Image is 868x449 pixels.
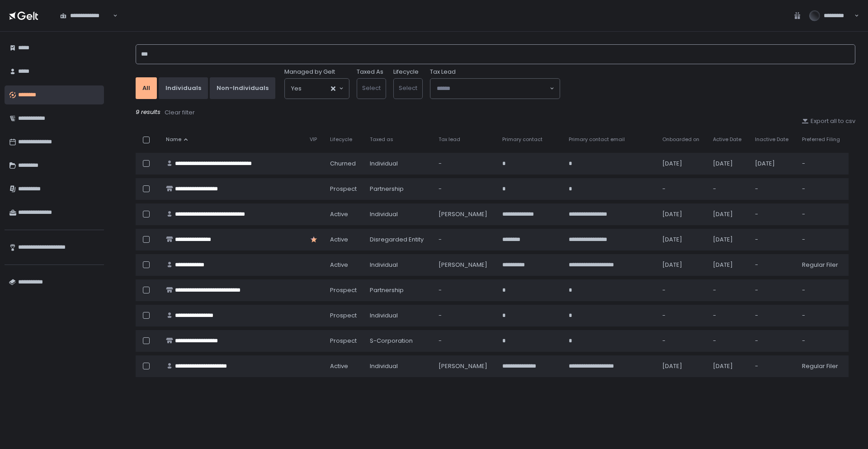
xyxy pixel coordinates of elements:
[330,160,356,168] span: churned
[439,362,491,370] div: [PERSON_NAME]
[662,136,699,143] span: Onboarded on
[755,261,791,269] div: -
[713,362,744,370] div: [DATE]
[370,286,428,294] div: Partnership
[112,11,112,20] input: Search for option
[370,236,428,244] div: Disregarded Entity
[330,286,357,294] span: prospect
[54,6,118,25] div: Search for option
[370,312,428,320] div: Individual
[713,136,741,143] span: Active Date
[310,136,317,143] span: VIP
[142,84,150,92] div: All
[362,84,381,92] span: Select
[755,312,791,320] div: -
[284,68,335,76] span: Managed by Gelt
[164,108,195,117] button: Clear filter
[439,236,491,244] div: -
[755,210,791,218] div: -
[357,68,383,76] label: Taxed As
[755,136,788,143] span: Inactive Date
[802,261,843,269] div: Regular Filer
[370,261,428,269] div: Individual
[802,185,843,193] div: -
[713,210,744,218] div: [DATE]
[802,362,843,370] div: Regular Filer
[802,136,840,143] span: Preferred Filing
[755,236,791,244] div: -
[755,286,791,294] div: -
[713,160,744,168] div: [DATE]
[662,312,703,320] div: -
[439,261,491,269] div: [PERSON_NAME]
[755,337,791,345] div: -
[437,84,549,93] input: Search for option
[802,337,843,345] div: -
[430,79,560,99] div: Search for option
[755,185,791,193] div: -
[713,236,744,244] div: [DATE]
[330,337,357,345] span: prospect
[370,337,428,345] div: S-Corporation
[330,136,352,143] span: Lifecycle
[439,337,491,345] div: -
[662,362,703,370] div: [DATE]
[439,210,491,218] div: [PERSON_NAME]
[802,160,843,168] div: -
[370,185,428,193] div: Partnership
[662,160,703,168] div: [DATE]
[662,337,703,345] div: -
[662,236,703,244] div: [DATE]
[330,210,348,218] span: active
[370,160,428,168] div: Individual
[662,210,703,218] div: [DATE]
[399,84,417,92] span: Select
[802,236,843,244] div: -
[217,84,269,92] div: Non-Individuals
[159,77,208,99] button: Individuals
[502,136,542,143] span: Primary contact
[330,362,348,370] span: active
[285,79,349,99] div: Search for option
[713,337,744,345] div: -
[439,312,491,320] div: -
[439,160,491,168] div: -
[713,261,744,269] div: [DATE]
[166,136,181,143] span: Name
[330,312,357,320] span: prospect
[439,286,491,294] div: -
[569,136,625,143] span: Primary contact email
[370,210,428,218] div: Individual
[330,261,348,269] span: active
[370,136,393,143] span: Taxed as
[210,77,275,99] button: Non-Individuals
[136,77,157,99] button: All
[165,109,195,117] div: Clear filter
[802,210,843,218] div: -
[136,108,855,117] div: 9 results
[802,117,855,125] button: Export all to csv
[165,84,201,92] div: Individuals
[439,185,491,193] div: -
[291,84,302,93] span: Yes
[302,84,330,93] input: Search for option
[330,236,348,244] span: active
[662,261,703,269] div: [DATE]
[430,68,456,76] span: Tax Lead
[713,286,744,294] div: -
[662,286,703,294] div: -
[370,362,428,370] div: Individual
[802,286,843,294] div: -
[330,185,357,193] span: prospect
[439,136,460,143] span: Tax lead
[662,185,703,193] div: -
[755,362,791,370] div: -
[755,160,791,168] div: [DATE]
[713,185,744,193] div: -
[331,86,335,91] button: Clear Selected
[802,312,843,320] div: -
[393,68,419,76] label: Lifecycle
[713,312,744,320] div: -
